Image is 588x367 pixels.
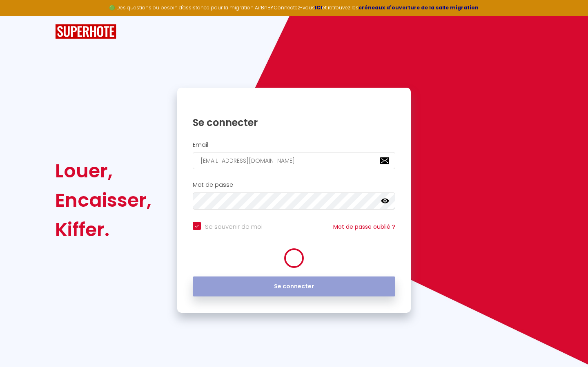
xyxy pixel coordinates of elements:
a: ICI [315,4,322,11]
h2: Email [193,141,395,148]
div: Kiffer. [55,215,151,244]
h2: Mot de passe [193,181,395,188]
a: Mot de passe oublié ? [333,223,395,231]
h1: Se connecter [193,116,395,129]
a: créneaux d'ouverture de la salle migration [359,4,479,11]
button: Se connecter [193,276,395,297]
button: Ouvrir le widget de chat LiveChat [7,3,31,28]
input: Ton Email [193,152,395,169]
div: Louer, [55,156,151,186]
div: Encaisser, [55,186,151,215]
img: SuperHote logo [55,24,116,39]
